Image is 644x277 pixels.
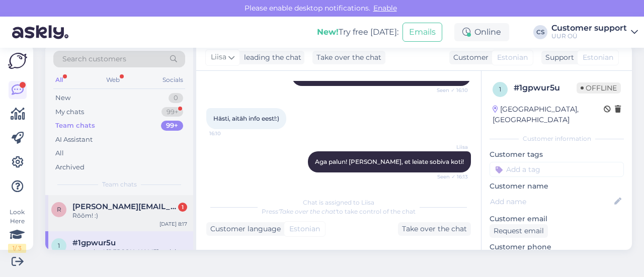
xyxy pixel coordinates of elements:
[449,52,489,63] div: Customer
[240,52,301,63] div: leading the chat
[315,158,464,165] span: Aga palun! [PERSON_NAME], et leiate sobiva koti!
[278,208,337,215] i: 'Take over the chat'
[72,238,116,247] span: #1gpwur5u
[262,208,416,215] span: Press to take control of the chat
[55,93,70,103] div: New
[490,196,612,207] input: Add name
[312,51,385,64] div: Take over the chat
[454,23,509,41] div: Online
[289,224,320,234] span: Estonian
[514,82,577,94] div: # 1gpwur5u
[62,54,126,64] span: Search customers
[178,203,187,212] div: 1
[55,121,95,131] div: Team chats
[55,107,84,117] div: My chats
[551,24,638,40] a: Customer supportUUR OÜ
[303,199,374,206] span: Chat is assigned to Liisa
[533,25,547,39] div: CS
[490,181,624,192] p: Customer name
[211,52,226,63] span: Liisa
[72,211,187,220] div: Rõõm! :)
[497,52,528,63] span: Estonian
[551,24,627,32] div: Customer support
[102,180,137,189] span: Team chats
[493,104,604,125] div: [GEOGRAPHIC_DATA], [GEOGRAPHIC_DATA]
[490,224,548,238] div: Request email
[162,107,183,117] div: 99+
[55,162,85,172] div: Archived
[58,242,60,249] span: 1
[104,73,122,86] div: Web
[206,224,281,234] div: Customer language
[577,82,621,94] span: Offline
[8,208,26,253] div: Look Here
[53,73,65,86] div: All
[57,206,61,213] span: r
[430,143,468,151] span: Liisa
[213,115,279,122] span: Hästi, aitäh info eest!:)
[161,121,183,131] div: 99+
[55,148,64,158] div: All
[160,73,185,86] div: Socials
[159,220,187,228] div: [DATE] 8:17
[499,85,501,93] span: 1
[430,173,468,180] span: Seen ✓ 16:13
[490,149,624,160] p: Customer tags
[430,86,468,94] span: Seen ✓ 16:10
[490,162,624,177] input: Add a tag
[490,214,624,224] p: Customer email
[583,52,613,63] span: Estonian
[72,202,177,211] span: ruth.parman.8@gmail.com
[8,53,27,69] img: Askly Logo
[403,23,442,42] button: Emails
[317,26,398,38] div: Try free [DATE]:
[209,130,247,137] span: 16:10
[8,244,26,253] div: 1 / 3
[55,135,93,145] div: AI Assistant
[541,52,574,63] div: Support
[370,4,400,13] span: Enable
[72,247,187,265] div: Aga palun! [PERSON_NAME], et leiate sobiva koti!
[490,242,624,252] p: Customer phone
[490,134,624,143] div: Customer information
[398,222,471,236] div: Take over the chat
[317,27,339,37] b: New!
[551,32,627,40] div: UUR OÜ
[169,93,183,103] div: 0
